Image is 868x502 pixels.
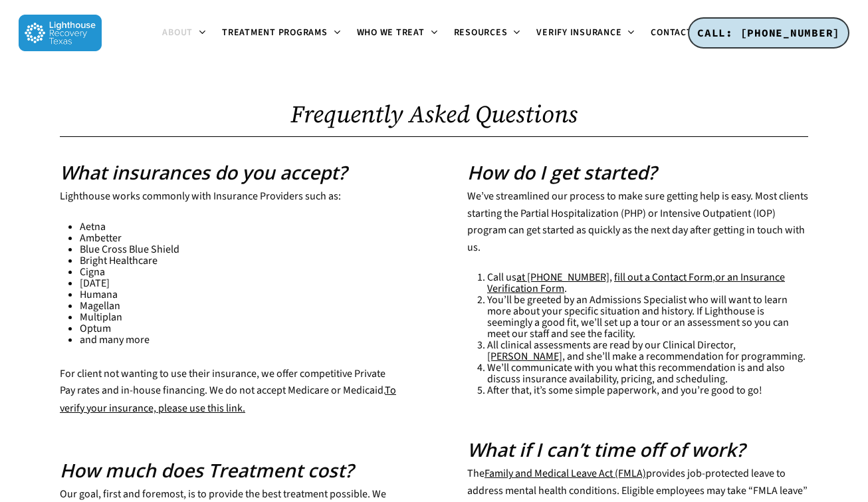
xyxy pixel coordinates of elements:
[80,267,401,278] li: Cigna
[467,188,808,272] p: We’ve streamlined our process to make sure getting help is easy. Most clients starting the Partia...
[651,26,692,39] span: Contact
[19,15,102,51] img: Lighthouse Recovery Texas
[516,270,609,285] span: at [PHONE_NUMBER]
[80,323,401,334] li: Optum
[80,278,401,289] li: [DATE]
[60,160,347,185] strong: What insurances do you accept?
[487,272,808,295] li: Call us , .
[60,383,396,416] a: To verify your insurance, please use this link.
[349,28,446,39] a: Who We Treat
[80,233,401,244] li: Ambetter
[485,466,646,481] a: Family and Medical Leave Act (FMLA)
[487,349,562,364] a: [PERSON_NAME]
[467,437,745,462] span: What if I can’t time off of work?
[80,334,401,346] li: and many more
[487,340,808,362] li: All clinical assessments are read by our Clinical Director, , and she’ll make a recommendation fo...
[60,188,401,221] p: Lighthouse works commonly with Insurance Providers such as:
[487,295,808,340] li: You’ll be greeted by an Admissions Specialist who will want to learn more about your specific sit...
[80,255,401,267] li: Bright Healthcare
[80,312,401,323] li: Multiplan
[80,301,401,312] li: Magellan
[614,270,712,285] a: fill out a Contact Form
[487,270,785,296] a: or an Insurance Verification Form
[222,26,328,39] span: Treatment Programs
[154,28,214,39] a: About
[80,289,401,301] li: Humana
[60,366,401,418] p: For client not wanting to use their insurance, we offer competitive Private Pay rates and in-hous...
[697,26,840,39] span: CALL: [PHONE_NUMBER]
[357,26,425,39] span: Who We Treat
[80,244,401,255] li: Blue Cross Blue Shield
[487,385,808,396] li: After that, it’s some simple paperwork, and you’re good to go!
[162,26,193,39] span: About
[80,221,401,233] li: Aetna
[688,17,849,49] a: CALL: [PHONE_NUMBER]
[214,28,349,39] a: Treatment Programs
[454,26,508,39] span: Resources
[643,28,713,39] a: Contact
[516,270,612,285] a: at [PHONE_NUMBER],
[487,362,808,385] li: We’ll communicate with you what this recommendation is and also discuss insurance availability, p...
[536,26,621,39] span: Verify Insurance
[528,28,643,39] a: Verify Insurance
[60,100,808,128] h1: Frequently Asked Questions
[446,28,529,39] a: Resources
[467,160,657,185] span: How do I get started?
[60,457,354,483] span: How much does Treatment cost?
